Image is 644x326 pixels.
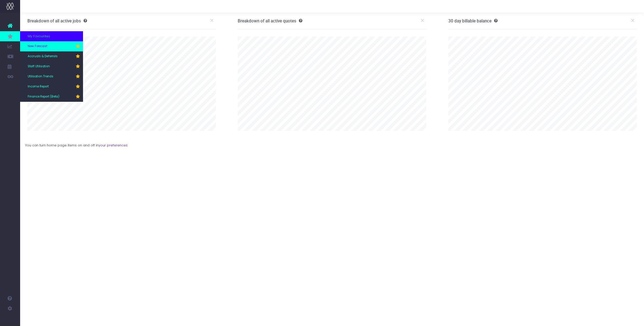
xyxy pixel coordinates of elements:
a: Staff Utilisation [20,61,83,72]
h3: Breakdown of all active quotes [238,18,302,23]
a: New Forecast [20,41,83,51]
h3: 30 day billable balance [448,18,498,23]
a: Utilisation Trends [20,72,83,82]
span: Utilisation Trends [28,74,53,79]
a: Accruals & Deferrals [20,51,83,61]
span: Finance Report (Beta) [28,94,59,99]
span: My Favourites [28,34,50,39]
a: your preferences [99,143,128,148]
span: Accruals & Deferrals [28,54,58,59]
div: You can turn home page items on and off in [20,138,644,148]
span: Income Report [28,84,49,89]
span: Staff Utilisation [28,64,50,69]
h3: Breakdown of all active jobs [27,18,87,23]
span: New Forecast [28,44,47,49]
img: images/default_profile_image.png [6,316,14,323]
a: Finance Report (Beta) [20,92,83,102]
a: Income Report [20,82,83,92]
